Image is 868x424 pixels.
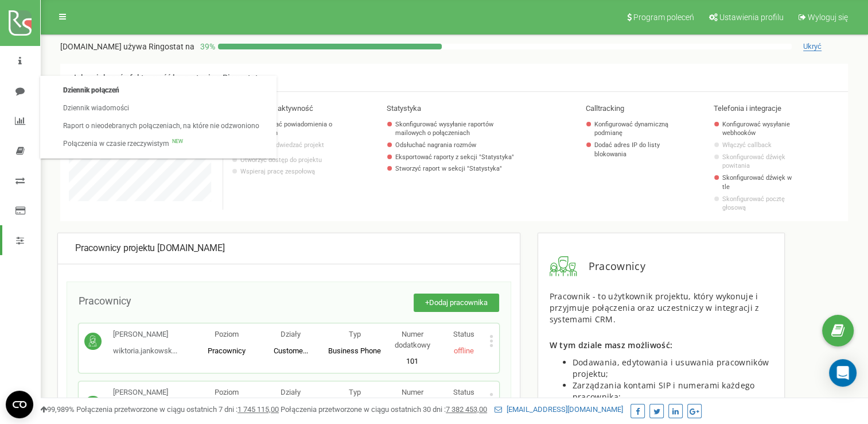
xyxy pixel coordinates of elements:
a: Skonfigurować wysyłanie raportów mailowych o połączeniach [395,120,523,138]
span: Typ [349,330,361,338]
span: Ukryć [803,42,822,51]
a: Konfigurować dynamiczną podmianę [594,120,673,138]
span: Custome... [274,346,308,355]
p: 101 [387,356,438,367]
a: Raport o nieodebranych połączeniach, na które nie odzwoniono [52,117,271,135]
span: używa Ringostat na [123,42,194,51]
span: Statystyka [387,104,421,113]
span: Dodawania, edytowania i usuwania pracowników projektu; [573,357,769,379]
a: Dziennik połączeń [52,82,271,99]
p: [PERSON_NAME] [113,387,194,398]
span: Pracownicy projektu [75,242,155,253]
span: Wyloguj się [808,13,848,22]
span: Status [453,388,474,396]
span: Poziom [215,388,239,396]
span: Numer dodatkowy [395,330,430,349]
a: Eksportować raporty z sekcji "Statystyka" [395,153,523,162]
span: Ustawienia profilu [719,13,784,22]
a: Skonfigurować dźwięk powitania [722,153,800,171]
a: Skonfigurować dźwięk w tle [722,174,800,191]
span: Typ [349,388,361,396]
a: Odsłuchać nagrania rozmów [395,141,523,150]
span: Program poleceń [633,13,694,22]
span: Pracownik - to użytkownik projektu, który wykonuje i przyjmuje połączenia oraz uczestniczy w inte... [550,291,760,325]
span: W tym dziale masz możliwość: [550,340,672,350]
img: ringostat logo [9,10,32,36]
span: Działy [281,330,301,338]
p: Regularnie odwiedzać projekt [240,141,338,150]
u: 1 745 115,00 [238,405,279,414]
span: Poziom [215,330,239,338]
p: [DOMAIN_NAME] [60,41,194,52]
a: [EMAIL_ADDRESS][DOMAIN_NAME] [495,405,623,414]
span: Business Phone [328,346,381,355]
span: wiktoria.jankowsk... [113,346,177,355]
span: Pracownicy [79,295,131,307]
a: Konfigurować wysyłanie webhooków [722,120,800,138]
span: Dodaj pracownika [429,298,488,307]
span: Numer dodatkowy [395,388,430,407]
span: 99,989% [40,405,75,414]
a: Dziennik wiadomości [52,99,271,117]
span: Status [453,330,474,338]
span: Połączenia przetworzone w ciągu ostatnich 30 dni : [281,405,487,414]
div: Open Intercom Messenger [829,359,857,387]
p: 39 % [194,41,218,52]
a: Połączenia w czasie rzeczywistymNEW [52,135,271,153]
a: Stworzyć raport w sekcji "Statystyka" [395,164,523,174]
span: Calltracking [586,104,624,113]
span: Jak zwiększyć efektywność korzystania z Ringostat [72,73,258,82]
span: Pracownicy [577,259,645,274]
p: [PERSON_NAME] [113,329,177,340]
span: Telefonia i integracje [714,104,781,113]
a: Dodać adres IP do listy blokowania [594,141,673,159]
span: offline [454,346,474,355]
p: Wspieraj pracę zespołową [240,167,338,176]
a: Skonfigurować pocztę głosową [722,195,800,213]
a: Skonfigurować powiadomienia o połączeniach [240,120,338,138]
button: Open CMP widget [6,391,33,418]
span: Połączenia przetworzone w ciągu ostatnich 7 dni : [76,405,279,414]
u: 7 382 453,00 [446,405,487,414]
a: Otworzyć dostęp do projektu [240,156,338,165]
span: Działy [281,388,301,396]
span: Pracownicy [208,346,246,355]
span: Zarządzania kontami SIP i numerami każdego pracownika; [573,380,755,402]
button: +Dodaj pracownika [414,294,499,313]
a: Włączyć callback [722,141,800,150]
div: [DOMAIN_NAME] [75,242,503,255]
